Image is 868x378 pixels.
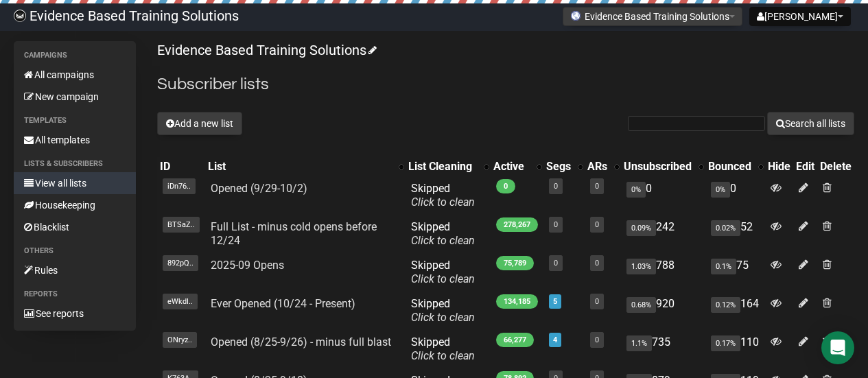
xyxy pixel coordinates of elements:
[621,330,705,368] td: 735
[705,292,765,330] td: 164
[411,297,475,324] span: Skipped
[205,157,406,176] th: List: No sort applied, activate to apply an ascending sort
[496,333,534,347] span: 66,277
[163,217,200,233] span: BTSaZ..
[157,42,375,58] a: Evidence Based Training Solutions
[705,176,765,215] td: 0
[496,294,538,309] span: 134,185
[411,311,475,324] a: Click to clean
[211,297,355,310] a: Ever Opened (10/24 - Present)
[621,292,705,330] td: 920
[157,72,854,97] h2: Subscriber lists
[621,253,705,292] td: 788
[821,331,854,364] div: Open Intercom Messenger
[711,220,740,236] span: 0.02%
[563,7,742,26] button: Evidence Based Training Solutions
[553,297,557,306] a: 5
[621,215,705,253] td: 242
[14,86,136,108] a: New campaign
[496,256,534,270] span: 75,789
[546,160,571,174] div: Segs
[624,160,692,174] div: Unsubscribed
[626,220,656,236] span: 0.09%
[626,259,656,274] span: 1.03%
[14,243,136,259] li: Others
[711,182,730,198] span: 0%
[163,255,198,271] span: 892pQ..
[543,157,585,176] th: Segs: No sort applied, activate to apply an ascending sort
[711,297,740,313] span: 0.12%
[711,259,736,274] span: 0.1%
[14,259,136,281] a: Rules
[595,335,599,344] a: 0
[595,182,599,191] a: 0
[163,178,196,194] span: iDn76..
[626,182,646,198] span: 0%
[570,10,581,21] img: favicons
[14,216,136,238] a: Blacklist
[411,182,475,209] span: Skipped
[14,286,136,303] li: Reports
[711,335,740,351] span: 0.17%
[157,112,242,135] button: Add a new list
[14,64,136,86] a: All campaigns
[587,160,607,174] div: ARs
[626,297,656,313] span: 0.68%
[749,7,851,26] button: [PERSON_NAME]
[820,160,852,174] div: Delete
[406,157,491,176] th: List Cleaning: No sort applied, activate to apply an ascending sort
[14,194,136,216] a: Housekeeping
[411,259,475,285] span: Skipped
[585,157,621,176] th: ARs: No sort applied, activate to apply an ascending sort
[157,157,205,176] th: ID: No sort applied, sorting is disabled
[411,220,475,247] span: Skipped
[14,47,136,64] li: Campaigns
[14,129,136,151] a: All templates
[496,179,515,193] span: 0
[411,196,475,209] a: Click to clean
[411,272,475,285] a: Click to clean
[793,157,817,176] th: Edit: No sort applied, sorting is disabled
[621,157,705,176] th: Unsubscribed: No sort applied, activate to apply an ascending sort
[160,160,202,174] div: ID
[595,297,599,306] a: 0
[595,259,599,268] a: 0
[595,220,599,229] a: 0
[408,160,477,174] div: List Cleaning
[411,234,475,247] a: Click to clean
[705,330,765,368] td: 110
[14,113,136,129] li: Templates
[767,112,854,135] button: Search all lists
[765,157,793,176] th: Hide: No sort applied, sorting is disabled
[705,215,765,253] td: 52
[493,160,530,174] div: Active
[554,259,558,268] a: 0
[708,160,751,174] div: Bounced
[211,259,284,272] a: 2025-09 Opens
[705,253,765,292] td: 75
[163,332,197,348] span: ONryz..
[211,220,377,247] a: Full List - minus cold opens before 12/24
[496,217,538,232] span: 278,267
[14,10,26,22] img: 6a635aadd5b086599a41eda90e0773ac
[768,160,790,174] div: Hide
[796,160,814,174] div: Edit
[14,303,136,324] a: See reports
[554,182,558,191] a: 0
[491,157,543,176] th: Active: No sort applied, activate to apply an ascending sort
[411,349,475,362] a: Click to clean
[14,156,136,172] li: Lists & subscribers
[626,335,652,351] span: 1.1%
[211,182,307,195] a: Opened (9/29-10/2)
[211,335,391,349] a: Opened (8/25-9/26) - minus full blast
[705,157,765,176] th: Bounced: No sort applied, activate to apply an ascending sort
[621,176,705,215] td: 0
[208,160,392,174] div: List
[411,335,475,362] span: Skipped
[554,220,558,229] a: 0
[553,335,557,344] a: 4
[817,157,854,176] th: Delete: No sort applied, sorting is disabled
[163,294,198,309] span: eWkdI..
[14,172,136,194] a: View all lists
